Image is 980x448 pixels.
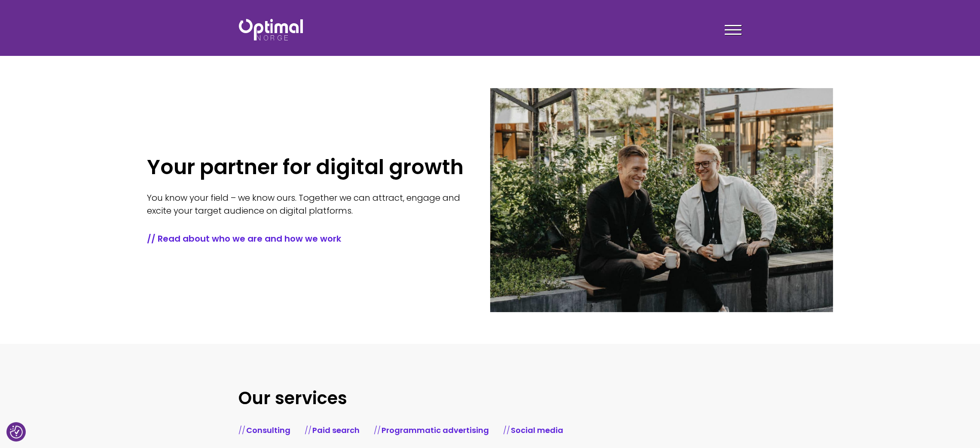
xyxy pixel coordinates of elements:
[147,233,464,245] a: // Read about who we are and how we work
[10,426,23,439] img: Revisit consent button
[147,233,341,245] font: // Read about who we are and how we work
[247,425,291,436] a: Consulting
[147,192,460,217] font: You know your field – we know ours. Together we can attract, engage and excite your target audien...
[10,426,23,439] button: Consent Preferences
[382,425,489,436] a: Programmatic advertising
[313,425,360,436] a: Paid search
[511,425,564,436] a: Social media
[239,386,348,410] font: Our services
[147,153,464,181] font: Your partner for digital growth
[239,19,303,40] img: Optimal Norway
